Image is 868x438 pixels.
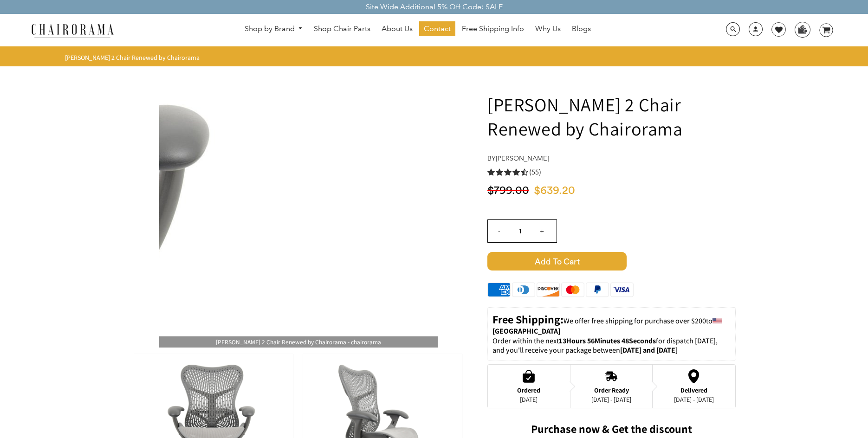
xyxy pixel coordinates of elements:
[492,312,564,327] strong: Free Shipping:
[496,154,549,162] a: [PERSON_NAME]
[531,220,553,242] input: +
[488,220,510,242] input: -
[534,185,575,196] span: $639.20
[158,21,677,39] nav: DesktopNavigation
[487,185,529,196] span: $799.00
[65,53,203,62] nav: breadcrumbs
[309,21,375,36] a: Shop Chair Parts
[487,252,627,271] span: Add to Cart
[591,396,631,403] div: [DATE] - [DATE]
[567,21,596,36] a: Blogs
[572,24,591,34] span: Blogs
[26,22,119,39] img: chairorama
[492,312,731,336] p: to
[674,386,714,394] div: Delivered
[517,396,540,403] div: [DATE]
[535,24,561,34] span: Why Us
[559,336,656,346] span: 13Hours 56Minutes 48Seconds
[419,21,455,36] a: Contact
[377,21,417,36] a: About Us
[674,396,714,403] div: [DATE] - [DATE]
[795,22,810,36] img: WhatsApp_Image_2024-07-12_at_16.23.01.webp
[529,167,541,177] span: (55)
[487,167,736,177] a: 4.5 rating (55 votes)
[424,24,451,34] span: Contact
[240,22,308,36] a: Shop by Brand
[487,155,736,162] h4: by
[457,21,529,36] a: Free Shipping Info
[620,345,678,355] strong: [DATE] and [DATE]
[314,24,370,34] span: Shop Chair Parts
[487,92,736,141] h1: [PERSON_NAME] 2 Chair Renewed by Chairorama
[564,316,706,326] span: We offer free shipping for purchase over $200
[159,203,438,213] a: Herman Miller Mirra 2 Chair Renewed by Chairorama - chairorama[PERSON_NAME] 2 Chair Renewed by Ch...
[487,252,736,271] button: Add to Cart
[492,336,731,356] p: Order within the next for dispatch [DATE], and you'll receive your package between
[462,24,524,34] span: Free Shipping Info
[531,21,565,36] a: Why Us
[382,24,413,34] span: About Us
[492,326,560,336] strong: [GEOGRAPHIC_DATA]
[517,386,540,394] div: Ordered
[591,386,631,394] div: Order Ready
[65,53,200,62] span: [PERSON_NAME] 2 Chair Renewed by Chairorama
